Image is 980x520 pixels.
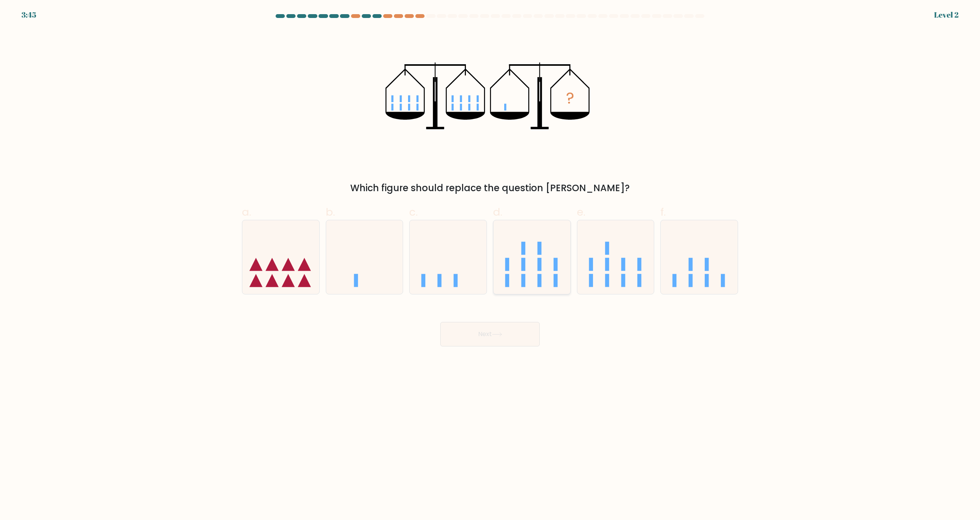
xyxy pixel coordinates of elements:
[409,205,418,219] span: c.
[934,9,959,21] div: Level 2
[247,181,733,195] div: Which figure should replace the question [PERSON_NAME]?
[660,205,666,219] span: f.
[242,205,251,219] span: a.
[493,205,502,219] span: d.
[440,322,540,346] button: Next
[21,9,36,21] div: 3:45
[566,88,574,109] tspan: ?
[577,205,585,219] span: e.
[326,205,335,219] span: b.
